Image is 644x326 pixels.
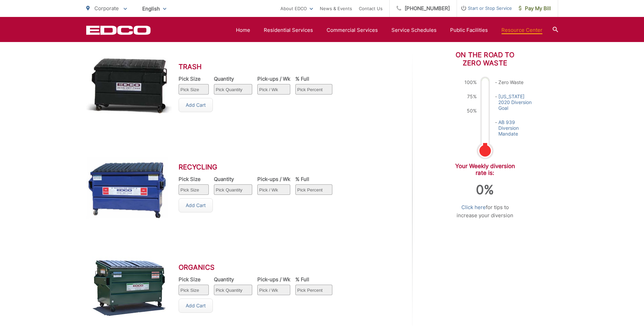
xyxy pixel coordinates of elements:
h4: Your Weekly diversion rate is: [453,163,517,176]
span: 100% [464,79,477,85]
label: Pick-ups / Wk [257,277,290,283]
span: Corporate [94,5,119,12]
label: Quantity [214,277,252,283]
span: 0 [476,182,484,197]
span: Pay My Bill [519,4,551,13]
a: AB 939 Diversion Mandate [498,119,536,137]
a: EDCD logo. Return to the homepage. [86,25,151,35]
a: Residential Services [264,26,313,34]
h3: On the Road to Zero Waste [453,51,517,67]
a: About EDCO [280,4,313,13]
a: [US_STATE] 2020 Diversion Goal [498,94,536,111]
a: News & Events [320,4,352,13]
h3: Recycling [179,163,343,171]
label: Pick-ups / Wk [257,176,290,182]
h3: Organics [179,263,343,271]
label: % Full [295,76,332,82]
a: Home [236,26,250,34]
a: Service Schedules [391,26,437,34]
label: Pick Size [179,176,209,182]
p: for tips to increase your diversion [453,203,517,220]
h3: Trash [179,63,343,71]
label: Pick Size [179,76,209,82]
label: % Full [295,176,332,182]
label: Quantity [214,76,252,82]
a: Contact Us [359,4,383,13]
a: Resource Center [501,26,542,34]
label: Pick Size [179,277,209,283]
span: 75% [464,94,477,99]
a: Add Cart [179,98,213,112]
p: % [476,183,494,197]
label: Pick-ups / Wk [257,76,290,82]
span: 50% [464,108,477,114]
a: Commercial Services [327,26,378,34]
a: Add Cart [179,198,213,212]
label: Quantity [214,176,252,182]
img: Trash bin [86,51,172,124]
img: Recycling bin [86,151,172,224]
img: Organics bin [86,251,172,325]
span: English [137,3,171,15]
span: Zero Waste [495,79,536,85]
a: Click here [461,203,486,211]
a: Add Cart [179,299,213,313]
label: % Full [295,277,332,283]
a: Public Facilities [450,26,488,34]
